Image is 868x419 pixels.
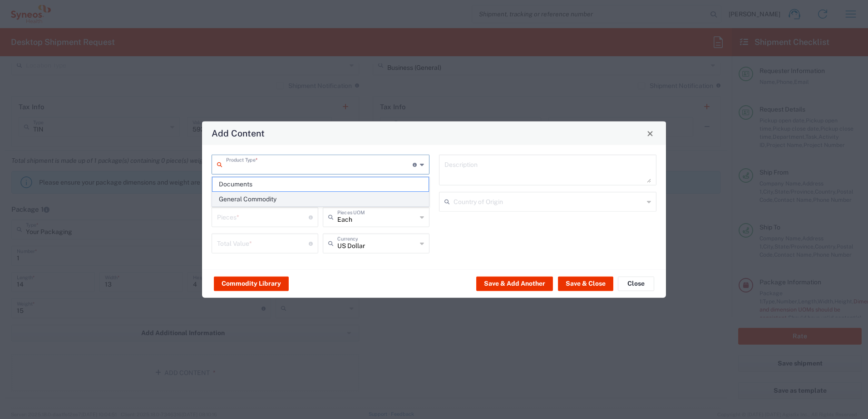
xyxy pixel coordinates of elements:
button: Close [644,127,656,140]
button: Save & Close [558,276,613,291]
button: Close [618,276,654,291]
span: Documents [212,177,429,191]
span: General Commodity [212,192,429,206]
h4: Add Content [212,127,265,140]
button: Save & Add Another [476,276,553,291]
button: Commodity Library [214,276,289,291]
